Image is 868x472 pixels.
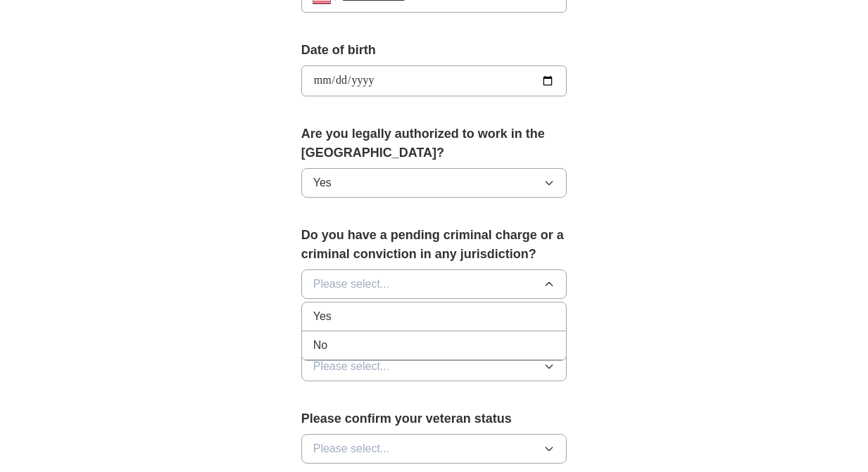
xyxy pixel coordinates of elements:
[313,337,327,354] span: No
[313,358,390,375] span: Please select...
[301,352,567,381] button: Please select...
[301,168,567,198] button: Yes
[313,308,332,325] span: Yes
[313,174,332,191] span: Yes
[313,276,390,293] span: Please select...
[301,269,567,299] button: Please select...
[301,434,567,464] button: Please select...
[301,41,567,60] label: Date of birth
[301,226,567,264] label: Do you have a pending criminal charge or a criminal conviction in any jurisdiction?
[301,125,567,162] label: Are you legally authorized to work in the [GEOGRAPHIC_DATA]?
[301,409,567,428] label: Please confirm your veteran status
[313,440,390,457] span: Please select...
